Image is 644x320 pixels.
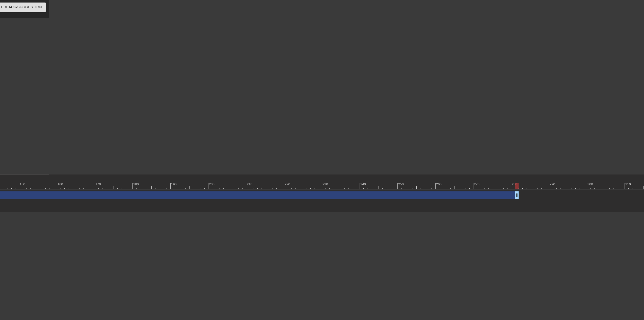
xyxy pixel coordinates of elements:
[550,182,556,187] div: 290
[436,182,442,187] div: 260
[587,182,594,187] div: 300
[512,182,518,187] div: 280
[398,182,405,187] div: 250
[58,182,64,187] div: 160
[133,182,140,187] div: 180
[171,182,177,187] div: 190
[625,182,632,187] div: 310
[20,182,26,187] div: 150
[323,182,329,187] div: 230
[474,182,480,187] div: 270
[247,182,253,187] div: 210
[514,193,519,198] span: drag_handle
[360,182,367,187] div: 240
[209,182,215,187] div: 200
[95,182,102,187] div: 170
[285,182,291,187] div: 220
